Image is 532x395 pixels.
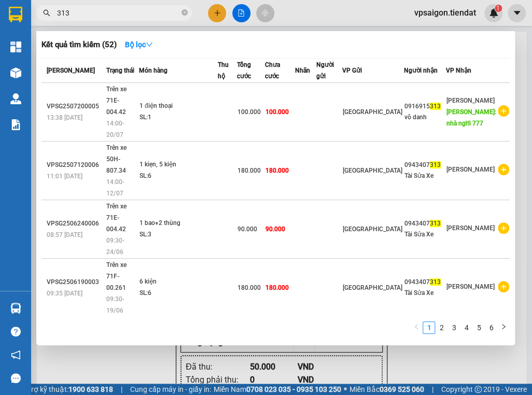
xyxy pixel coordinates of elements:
[139,229,217,241] div: SL: 3
[460,321,472,334] li: 4
[139,101,217,112] div: 1 điện thoại
[343,167,402,174] span: [GEOGRAPHIC_DATA]
[343,284,402,291] span: [GEOGRAPHIC_DATA]
[410,321,423,334] button: left
[500,323,507,330] span: right
[460,322,472,333] a: 4
[106,67,134,74] span: Trạng thái
[9,9,114,32] div: [GEOGRAPHIC_DATA]
[47,231,82,238] span: 08:57 [DATE]
[446,224,495,232] span: [PERSON_NAME]
[106,144,126,174] span: Trên xe 50H-807.34
[139,159,217,171] div: 1 kiẹn, 5 kiện
[497,321,510,334] button: right
[121,9,204,32] div: [PERSON_NAME]
[11,327,21,336] span: question-circle
[446,108,496,127] span: [PERSON_NAME]: nhà nghĩ 777
[10,303,21,314] img: warehouse-icon
[218,61,229,80] span: Thu hộ
[430,161,441,168] span: 313
[57,7,179,19] input: Tìm tên, số ĐT hoặc mã đơn
[106,237,124,256] span: 09:30 - 24/06
[106,261,126,291] span: Trên xe 71F-00.261
[447,321,460,334] li: 3
[106,203,126,233] span: Trên xe 71E-004.42
[410,321,423,334] li: Previous Page
[473,322,484,333] a: 5
[404,171,445,181] div: Tài Sửa Xe
[139,288,217,299] div: SL: 6
[404,277,445,288] div: 0943407
[423,321,435,334] li: 1
[10,93,21,104] img: warehouse-icon
[430,220,441,227] span: 313
[237,284,261,291] span: 180.000
[106,120,124,138] span: 14:00 - 20/07
[139,112,217,123] div: SL: 1
[265,225,285,233] span: 90.000
[446,166,495,173] span: [PERSON_NAME]
[237,167,261,174] span: 180.000
[41,39,117,50] h3: Kết quả tìm kiếm ( 52 )
[9,7,22,22] img: logo-vxr
[47,173,82,180] span: 11:01 [DATE]
[181,8,188,18] span: close-circle
[448,322,459,333] a: 3
[265,167,289,174] span: 180.000
[497,321,510,334] li: Next Page
[498,222,509,234] span: plus-circle
[146,41,153,48] span: down
[237,61,251,80] span: Tổng cước
[139,171,217,182] div: SL: 6
[404,101,445,112] div: 0916915
[446,67,471,74] span: VP Nhận
[9,9,25,20] span: Gửi:
[47,160,103,171] div: VPSG2507120006
[435,321,447,334] li: 2
[139,67,167,74] span: Món hàng
[343,108,402,116] span: [GEOGRAPHIC_DATA]
[316,61,334,80] span: Người gửi
[10,67,21,78] img: warehouse-icon
[8,66,39,77] span: Đã thu :
[446,283,495,290] span: [PERSON_NAME]
[404,112,445,123] div: vô danh
[485,321,497,334] li: 6
[106,295,124,314] span: 09:30 - 19/06
[498,105,509,117] span: plus-circle
[121,9,146,20] span: Nhận:
[10,119,21,130] img: solution-icon
[404,160,445,171] div: 0943407
[423,322,435,333] a: 1
[404,218,445,229] div: 0943407
[498,281,509,292] span: plus-circle
[404,229,445,240] div: Tài Sửa Xe
[265,61,280,80] span: Chưa cước
[125,40,153,49] strong: Bộ lọc
[498,164,509,175] span: plus-circle
[10,41,21,52] img: dashboard-icon
[446,97,495,104] span: [PERSON_NAME]
[47,290,82,297] span: 09:35 [DATE]
[47,218,103,229] div: VPSG2506240006
[436,322,447,333] a: 2
[295,67,310,74] span: Nhãn
[472,321,485,334] li: 5
[485,322,497,333] a: 6
[139,276,217,288] div: 6 kiện
[117,36,161,53] button: Bộ lọcdown
[342,67,362,74] span: VP Gửi
[47,67,95,74] span: [PERSON_NAME]
[121,32,204,45] div: [DATE]
[47,277,103,288] div: VPSG2506190003
[413,323,419,330] span: left
[47,101,103,112] div: VPSG2507200005
[265,284,289,291] span: 180.000
[139,218,217,229] div: 1 bao+2 thùng
[404,67,438,74] span: Người nhận
[430,103,441,110] span: 313
[237,108,261,116] span: 100.000
[237,225,257,233] span: 90.000
[47,114,82,121] span: 13:38 [DATE]
[404,288,445,299] div: Tài Sửa Xe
